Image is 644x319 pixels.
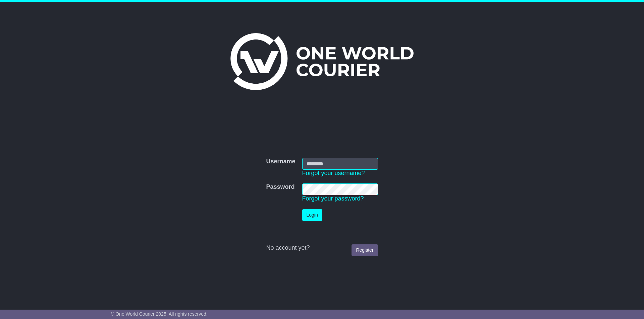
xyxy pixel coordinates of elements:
a: Register [352,244,378,256]
label: Username [266,158,295,165]
a: Forgot your password? [302,195,364,202]
button: Login [302,209,322,221]
span: © One World Courier 2025. All rights reserved. [111,311,208,317]
img: One World [230,33,414,90]
a: Forgot your username? [302,170,365,176]
label: Password [266,183,294,191]
div: No account yet? [266,244,378,252]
